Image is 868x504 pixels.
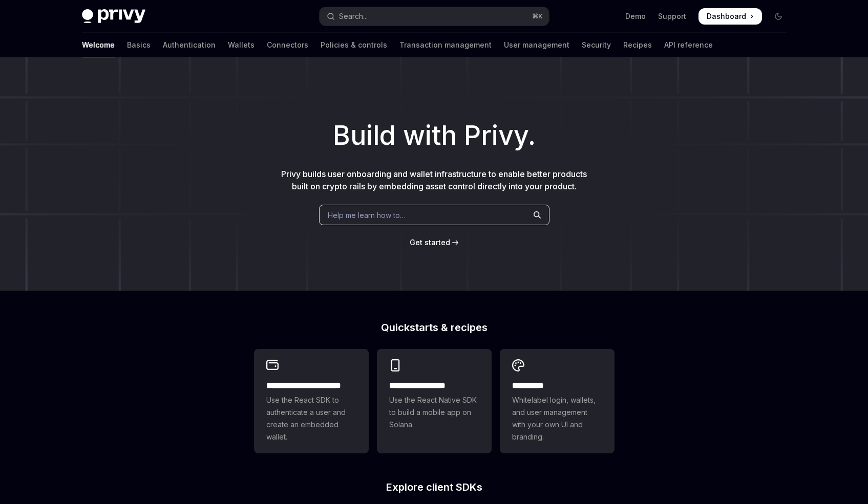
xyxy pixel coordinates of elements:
a: Support [658,11,686,21]
span: Get started [410,238,450,247]
h2: Explore client SDKs [254,482,615,492]
span: Dashboard [707,11,746,21]
img: dark logo [82,9,145,24]
a: **** *****Whitelabel login, wallets, and user management with your own UI and branding. [500,349,615,453]
span: Help me learn how to… [328,210,406,221]
a: Basics [127,33,151,57]
a: API reference [664,33,713,57]
span: Privy builds user onboarding and wallet infrastructure to enable better products built on crypto ... [281,169,587,191]
a: **** **** **** ***Use the React Native SDK to build a mobile app on Solana. [377,349,492,453]
a: Transaction management [399,33,492,57]
button: Open search [320,7,549,26]
a: Demo [625,11,646,21]
span: Whitelabel login, wallets, and user management with your own UI and branding. [512,394,602,443]
a: User management [504,33,569,57]
a: Connectors [267,33,308,57]
span: Use the React Native SDK to build a mobile app on Solana. [389,394,479,431]
a: Dashboard [698,8,762,25]
h1: Build with Privy. [16,116,852,156]
a: Get started [410,237,450,248]
button: Toggle dark mode [770,8,787,25]
a: Security [582,33,611,57]
a: Welcome [82,33,115,57]
span: Use the React SDK to authenticate a user and create an embedded wallet. [266,394,356,443]
span: ⌘ K [532,12,543,20]
a: Policies & controls [321,33,387,57]
div: Search... [339,10,368,23]
h2: Quickstarts & recipes [254,322,615,333]
a: Wallets [228,33,255,57]
a: Authentication [163,33,216,57]
a: Recipes [623,33,652,57]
